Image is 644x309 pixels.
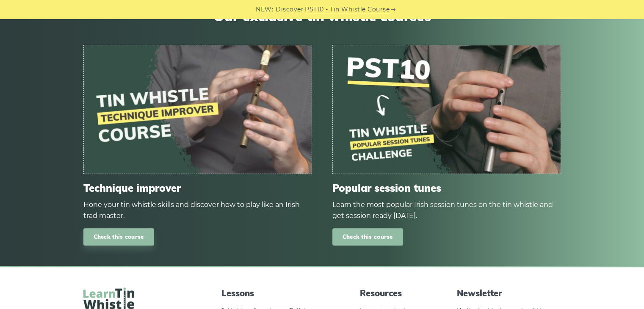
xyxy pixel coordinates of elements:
[83,199,312,221] div: Hone your tin whistle skills and discover how to play like an Irish trad master.
[83,287,134,309] img: LearnTinWhistle.com
[256,5,273,14] span: NEW:
[84,45,312,174] img: tin-whistle-course
[456,287,561,299] span: Newsletter
[83,182,312,194] span: Technique improver
[83,228,154,246] a: Check this course
[83,8,561,24] span: Our exclusive tin whistle courses
[305,5,390,14] a: PST10 - Tin Whistle Course
[332,228,403,246] a: Check this course
[332,182,561,194] span: Popular session tunes
[221,287,326,299] span: Lessons
[332,199,561,221] div: Learn the most popular Irish session tunes on the tin whistle and get session ready [DATE].
[276,5,304,14] span: Discover
[360,287,423,299] span: Resources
